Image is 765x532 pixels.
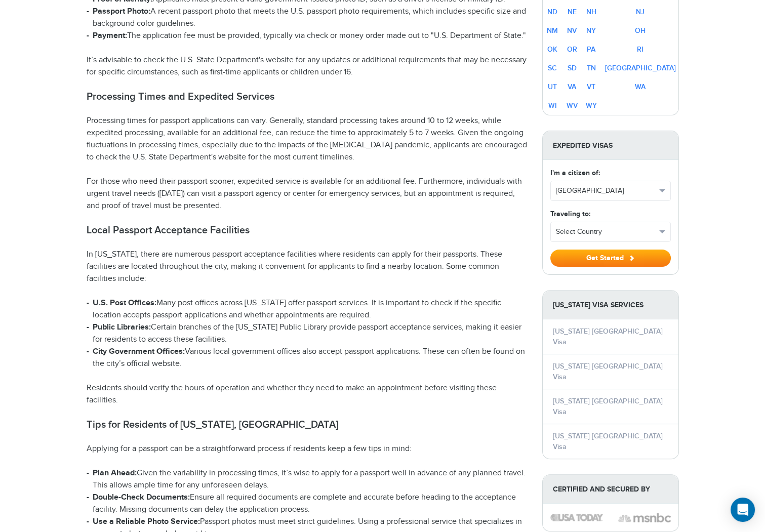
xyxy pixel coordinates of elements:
p: In [US_STATE], there are numerous passport acceptance facilities where residents can apply for th... [87,249,527,285]
a: PA [587,45,595,54]
span: Select Country [556,227,656,237]
strong: Certified and Secured by [543,475,678,504]
a: WV [567,101,578,110]
strong: Expedited Visas [543,131,678,160]
div: Open Intercom Messenger [731,498,755,522]
p: Applying for a passport can be a straightforward process if residents keep a few tips in mind: [87,443,527,455]
strong: Plan Ahead: [93,468,137,478]
strong: [US_STATE] Visa Services [543,291,678,319]
a: NJ [636,8,645,16]
li: Various local government offices also accept passport applications. These can often be found on t... [87,346,527,370]
li: Given the variability in processing times, it’s wise to apply for a passport well in advance of a... [87,467,527,492]
a: VT [587,83,595,91]
h2: Tips for Residents of [US_STATE], [GEOGRAPHIC_DATA] [87,419,527,431]
p: For those who need their passport sooner, expedited service is available for an additional fee. F... [87,176,527,212]
a: [US_STATE] [GEOGRAPHIC_DATA] Visa [553,327,663,346]
button: [GEOGRAPHIC_DATA] [551,181,670,200]
button: Select Country [551,222,670,241]
h2: Processing Times and Expedited Services [87,91,527,103]
a: OR [567,45,577,54]
a: WA [635,83,646,91]
a: [GEOGRAPHIC_DATA] [605,64,676,72]
a: NH [586,8,596,16]
p: Residents should verify the hours of operation and whether they need to make an appointment befor... [87,382,527,406]
img: image description [618,512,671,524]
a: NV [567,26,577,35]
a: OH [635,26,646,35]
strong: Passport Photo: [93,7,150,16]
a: VA [568,83,576,91]
a: [US_STATE] [GEOGRAPHIC_DATA] Visa [553,432,663,451]
p: It’s advisable to check the U.S. State Department's website for any updates or additional require... [87,54,527,78]
li: Many post offices across [US_STATE] offer passport services. It is important to check if the spec... [87,297,527,321]
label: Traveling to: [550,209,590,219]
span: [GEOGRAPHIC_DATA] [556,186,656,196]
li: Certain branches of the [US_STATE] Public Library provide passport acceptance services, making it... [87,321,527,346]
a: [US_STATE] [GEOGRAPHIC_DATA] Visa [553,362,663,381]
p: Processing times for passport applications can vary. Generally, standard processing takes around ... [87,115,527,163]
strong: Double-Check Documents: [93,493,190,502]
a: NM [547,26,558,35]
a: TN [587,64,596,72]
a: SC [548,64,557,72]
a: OK [547,45,557,54]
strong: Public Libraries: [93,322,151,332]
h2: Local Passport Acceptance Facilities [87,224,527,236]
label: I'm a citizen of: [550,168,600,178]
strong: Use a Reliable Photo Service: [93,517,200,526]
li: The application fee must be provided, typically via check or money order made out to "U.S. Depart... [87,30,527,42]
a: SD [568,64,577,72]
img: image description [550,514,603,521]
a: [US_STATE] [GEOGRAPHIC_DATA] Visa [553,397,663,416]
a: WY [586,101,597,110]
li: A recent passport photo that meets the U.S. passport photo requirements, which includes specific ... [87,6,527,30]
strong: City Government Offices: [93,347,185,356]
a: RI [637,45,643,54]
a: WI [548,101,557,110]
li: Ensure all required documents are complete and accurate before heading to the acceptance facility... [87,492,527,516]
a: ND [547,8,557,16]
a: NE [568,8,577,16]
a: UT [548,83,557,91]
strong: Payment: [93,31,127,40]
button: Get Started [550,250,671,267]
strong: U.S. Post Offices: [93,298,156,308]
a: NY [586,26,596,35]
